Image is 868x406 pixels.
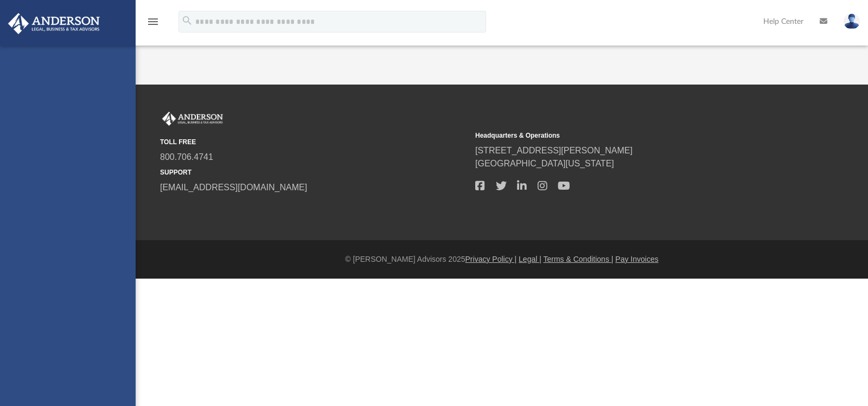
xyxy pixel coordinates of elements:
a: [STREET_ADDRESS][PERSON_NAME] [475,146,633,155]
small: SUPPORT [160,167,468,177]
a: Pay Invoices [615,255,658,263]
small: TOLL FREE [160,137,468,147]
small: Headquarters & Operations [475,131,783,140]
a: Terms & Conditions | [544,255,614,263]
img: User Pic [844,14,860,29]
a: [GEOGRAPHIC_DATA][US_STATE] [475,159,614,168]
img: Anderson Advisors Platinum Portal [5,13,103,34]
i: search [181,15,193,27]
a: [EMAIL_ADDRESS][DOMAIN_NAME] [160,183,307,192]
div: © [PERSON_NAME] Advisors 2025 [136,254,868,265]
a: Legal | [519,255,541,263]
img: Anderson Advisors Platinum Portal [160,112,225,126]
a: Privacy Policy | [465,255,517,263]
a: 800.706.4741 [160,152,213,162]
i: menu [146,15,159,28]
a: menu [146,21,159,28]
